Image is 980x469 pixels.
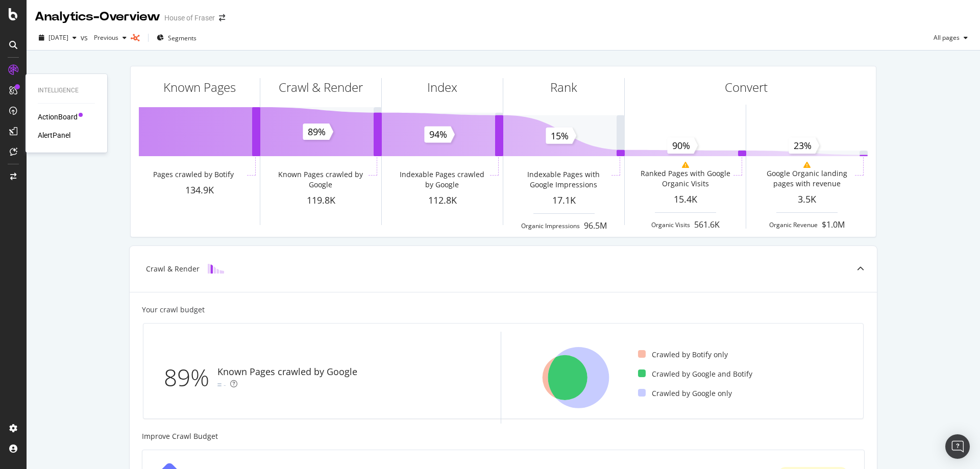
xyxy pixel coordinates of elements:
span: vs [81,33,90,43]
div: Crawl & Render [279,79,363,96]
div: Known Pages crawled by Google [275,169,366,190]
div: Crawled by Google and Botify [638,369,752,379]
span: 2025 Aug. 16th [48,33,68,42]
div: 96.5M [584,220,607,232]
div: Crawled by Google only [638,388,732,399]
div: Organic Impressions [521,221,580,230]
div: Index [427,79,457,96]
span: Segments [168,34,197,42]
div: 134.9K [139,184,260,197]
div: Crawl & Render [146,264,200,274]
div: Known Pages crawled by Google [217,365,357,379]
button: Segments [153,30,201,46]
div: Open Intercom Messenger [945,434,970,459]
div: arrow-right-arrow-left [219,14,225,21]
div: 119.8K [260,194,381,207]
div: Analytics - Overview [35,8,160,26]
div: Improve Crawl Budget [142,431,865,441]
div: Known Pages [163,79,236,96]
div: Intelligence [38,86,95,95]
div: Indexable Pages crawled by Google [396,169,487,190]
span: Previous [90,33,118,42]
img: Equal [217,383,222,386]
a: ActionBoard [38,112,78,122]
div: Your crawl budget [142,305,205,315]
div: Pages crawled by Botify [153,169,234,180]
button: All pages [929,30,972,46]
div: Crawled by Botify only [638,350,728,360]
img: block-icon [208,264,224,274]
div: 112.8K [382,194,503,207]
div: House of Fraser [164,13,215,23]
div: - [224,380,226,390]
div: 17.1K [503,194,624,207]
div: 89% [164,361,217,394]
button: Previous [90,30,131,46]
span: All pages [929,33,960,42]
a: AlertPanel [38,130,70,140]
div: Indexable Pages with Google Impressions [518,169,609,190]
button: [DATE] [35,30,81,46]
div: Rank [550,79,577,96]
